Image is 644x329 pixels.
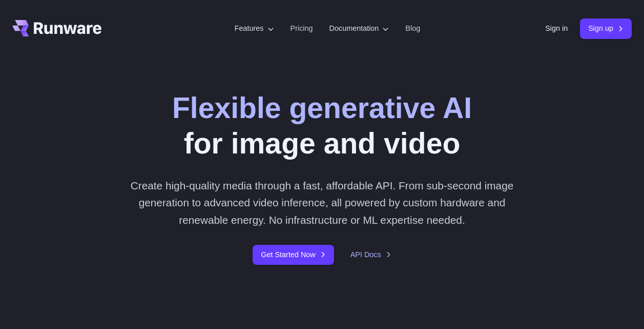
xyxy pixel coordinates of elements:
[580,18,632,38] a: Sign up
[124,177,521,228] p: Create high-quality media through a fast, affordable API. From sub-second image generation to adv...
[253,245,334,265] a: Get Started Now
[172,91,472,124] strong: Flexible generative AI
[329,23,389,34] label: Documentation
[235,23,274,34] label: Features
[350,249,391,261] a: API Docs
[545,23,568,34] a: Sign in
[290,23,313,34] a: Pricing
[172,90,472,161] h1: for image and video
[12,20,101,36] a: Go to /
[405,23,420,34] a: Blog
